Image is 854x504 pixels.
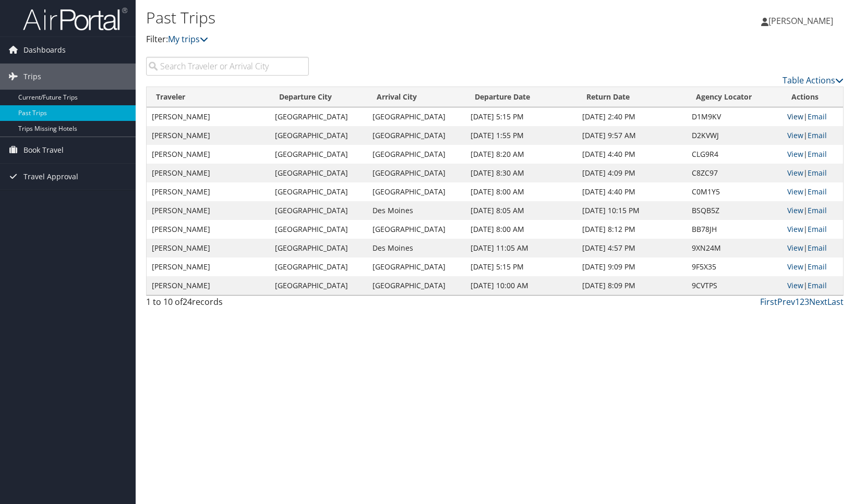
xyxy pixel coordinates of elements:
td: [GEOGRAPHIC_DATA] [367,107,465,126]
td: [PERSON_NAME] [147,145,270,164]
a: View [787,130,803,140]
th: Agency Locator: activate to sort column ascending [687,87,782,107]
th: Actions [782,87,843,107]
a: View [787,243,803,253]
th: Return Date: activate to sort column ascending [577,87,687,107]
a: 3 [804,296,809,308]
a: Last [827,296,844,308]
a: View [787,168,803,178]
a: Email [808,280,827,290]
th: Arrival City: activate to sort column ascending [367,87,465,107]
td: [GEOGRAPHIC_DATA] [367,220,465,239]
th: Traveler: activate to sort column ascending [147,87,270,107]
a: Email [808,224,827,234]
td: D1M9KV [687,107,782,126]
a: View [787,280,803,290]
td: [DATE] 10:00 AM [465,276,577,295]
td: | [782,239,843,257]
a: Email [808,130,827,140]
td: Des Moines [367,239,465,257]
td: [GEOGRAPHIC_DATA] [270,220,368,239]
span: Dashboards [23,37,66,63]
td: D2KVWJ [687,126,782,145]
td: [DATE] 10:15 PM [577,201,687,220]
a: My trips [168,33,208,45]
td: | [782,201,843,220]
input: Search Traveler or Arrival City [146,57,309,76]
td: [DATE] 2:40 PM [577,107,687,126]
td: [GEOGRAPHIC_DATA] [270,164,368,182]
a: Email [808,243,827,253]
td: [GEOGRAPHIC_DATA] [367,257,465,276]
td: BB78JH [687,220,782,239]
a: Table Actions [783,75,844,86]
td: [DATE] 11:05 AM [465,239,577,257]
td: | [782,107,843,126]
td: 9XN24M [687,239,782,257]
td: [DATE] 8:20 AM [465,145,577,164]
td: [DATE] 8:30 AM [465,164,577,182]
td: | [782,276,843,295]
a: Email [808,168,827,178]
td: [DATE] 4:40 PM [577,182,687,201]
td: [PERSON_NAME] [147,107,270,126]
div: 1 to 10 of records [146,296,309,313]
td: C8ZC97 [687,164,782,182]
td: 9CVTPS [687,276,782,295]
a: Email [808,149,827,159]
a: Email [808,187,827,196]
span: Trips [23,64,41,90]
td: [PERSON_NAME] [147,239,270,257]
span: Book Travel [23,137,64,163]
a: Prev [777,296,795,308]
a: View [787,224,803,234]
td: | [782,220,843,239]
th: Departure City: activate to sort column ascending [270,87,368,107]
td: [DATE] 4:40 PM [577,145,687,164]
a: Email [808,112,827,121]
td: [DATE] 8:09 PM [577,276,687,295]
td: Des Moines [367,201,465,220]
td: [GEOGRAPHIC_DATA] [367,182,465,201]
td: [DATE] 1:55 PM [465,126,577,145]
td: [DATE] 9:09 PM [577,257,687,276]
span: 24 [183,296,192,308]
td: [GEOGRAPHIC_DATA] [270,276,368,295]
td: C0M1Y5 [687,182,782,201]
a: 2 [800,296,804,308]
td: [PERSON_NAME] [147,164,270,182]
td: CLG9R4 [687,145,782,164]
td: [DATE] 8:12 PM [577,220,687,239]
td: [PERSON_NAME] [147,201,270,220]
td: [PERSON_NAME] [147,126,270,145]
a: 1 [795,296,800,308]
td: 9F5X35 [687,257,782,276]
a: Email [808,205,827,215]
td: [PERSON_NAME] [147,257,270,276]
td: [DATE] 4:09 PM [577,164,687,182]
td: [PERSON_NAME] [147,276,270,295]
a: View [787,205,803,215]
a: View [787,149,803,159]
td: BSQB5Z [687,201,782,220]
td: [DATE] 8:00 AM [465,220,577,239]
td: [GEOGRAPHIC_DATA] [270,107,368,126]
td: | [782,164,843,182]
a: View [787,112,803,121]
td: [GEOGRAPHIC_DATA] [367,145,465,164]
td: [GEOGRAPHIC_DATA] [270,239,368,257]
span: Travel Approval [23,164,78,190]
td: | [782,145,843,164]
img: airportal-logo.png [23,7,127,31]
td: [DATE] 4:57 PM [577,239,687,257]
td: [PERSON_NAME] [147,182,270,201]
td: | [782,182,843,201]
a: View [787,262,803,272]
th: Departure Date: activate to sort column ascending [465,87,577,107]
a: Next [809,296,827,308]
td: [DATE] 8:05 AM [465,201,577,220]
td: [DATE] 8:00 AM [465,182,577,201]
td: [GEOGRAPHIC_DATA] [270,257,368,276]
h1: Past Trips [146,7,611,29]
td: [GEOGRAPHIC_DATA] [367,164,465,182]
